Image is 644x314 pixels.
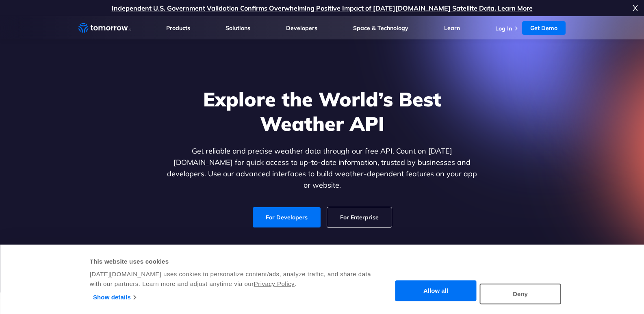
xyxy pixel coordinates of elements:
a: Show details [93,291,136,303]
a: Home link [78,22,131,34]
button: Allow all [395,281,477,301]
a: Get Demo [522,21,566,35]
a: Products [166,24,190,32]
a: Independent U.S. Government Validation Confirms Overwhelming Positive Impact of [DATE][DOMAIN_NAM... [112,4,533,12]
a: Learn [444,24,460,32]
a: For Enterprise [327,207,392,227]
p: Get reliable and precise weather data through our free API. Count on [DATE][DOMAIN_NAME] for quic... [165,145,479,191]
a: For Developers [253,207,321,227]
a: Space & Technology [353,24,408,32]
h1: Explore the World’s Best Weather API [165,87,479,136]
a: Developers [286,24,317,32]
a: Solutions [226,24,250,32]
a: Privacy Policy [254,280,295,287]
div: [DATE][DOMAIN_NAME] uses cookies to personalize content/ads, analyze traffic, and share data with... [90,269,372,289]
div: This website uses cookies [90,257,372,266]
a: Log In [495,25,512,32]
button: Deny [480,284,561,304]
